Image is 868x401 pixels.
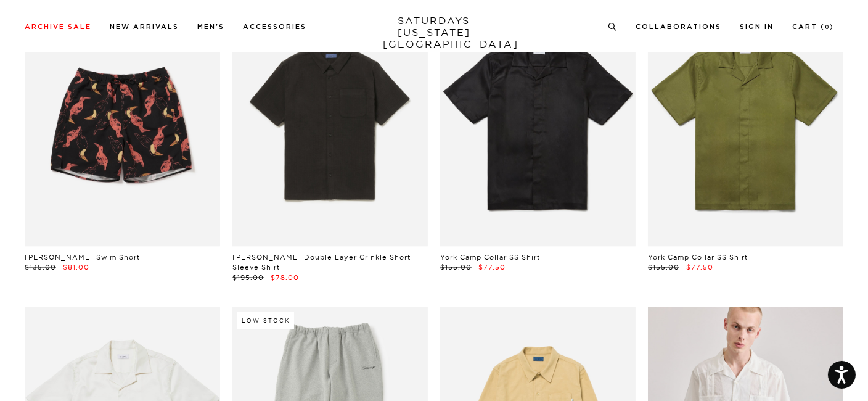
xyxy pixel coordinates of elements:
span: $135.00 [25,263,56,271]
span: $195.00 [232,273,264,282]
a: Archive Sale [25,23,91,30]
span: $155.00 [440,263,472,271]
span: $77.50 [478,263,506,271]
a: New Arrivals [110,23,179,30]
a: Cart (0) [792,23,834,30]
div: Low Stock [237,312,294,329]
span: $81.00 [63,263,89,271]
a: SATURDAYS[US_STATE][GEOGRAPHIC_DATA] [383,15,485,50]
span: $155.00 [648,263,679,271]
a: [PERSON_NAME] Swim Short [25,253,140,262]
a: York Camp Collar SS Shirt [440,253,540,262]
a: Sign In [740,23,774,30]
a: Men's [197,23,224,30]
a: [PERSON_NAME] Double Layer Crinkle Short Sleeve Shirt [232,253,411,272]
a: York Camp Collar SS Shirt [648,253,748,262]
span: $78.00 [271,273,299,282]
a: Accessories [243,23,306,30]
a: Collaborations [636,23,721,30]
span: $77.50 [686,263,713,271]
small: 0 [825,25,830,30]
